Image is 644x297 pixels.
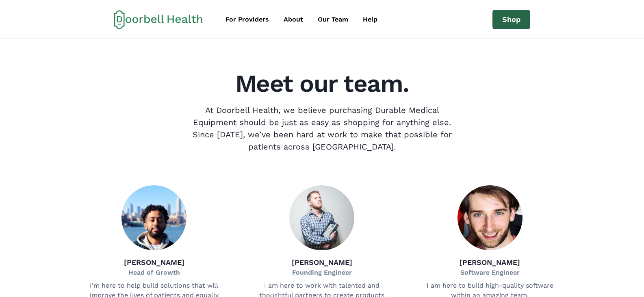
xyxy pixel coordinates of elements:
[492,10,530,29] a: Shop
[460,268,520,277] p: Software Engineer
[124,268,184,277] p: Head of Growth
[124,257,184,268] p: [PERSON_NAME]
[292,257,352,268] p: [PERSON_NAME]
[318,15,348,24] div: Our Team
[75,72,569,96] h2: Meet our team.
[311,11,355,28] a: Our Team
[226,15,269,24] div: For Providers
[284,15,303,24] div: About
[363,15,377,24] div: Help
[277,11,310,28] a: About
[356,11,384,28] a: Help
[186,104,459,153] p: At Doorbell Health, we believe purchasing Durable Medical Equipment should be just as easy as sho...
[458,185,523,250] img: Agustín Brandoni
[219,11,275,28] a: For Providers
[292,268,352,277] p: Founding Engineer
[121,185,186,250] img: Fadhi Ali
[289,185,354,250] img: Drew Baumann
[460,257,520,268] p: [PERSON_NAME]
